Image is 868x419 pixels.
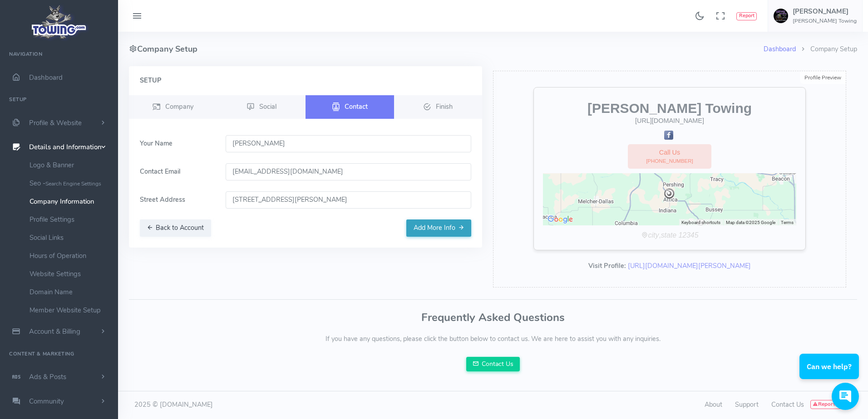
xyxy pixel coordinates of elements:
h4: Company Setup [129,32,764,66]
a: Open this area in Google Maps (opens a new window) [545,214,575,225]
span: Finish [436,102,453,111]
div: 2025 © [DOMAIN_NAME] [129,400,493,410]
a: Call Us[PHONE_NUMBER] [628,144,711,169]
h4: Setup [140,77,471,84]
label: Street Address [134,191,220,209]
iframe: Conversations [793,329,868,419]
span: Company [165,102,193,111]
p: If you have any questions, please click the button below to contact us. We are here to assist you... [129,334,857,344]
a: Member Website Setup [23,301,118,319]
label: Contact Email [134,163,220,180]
button: Back to Account [140,219,211,237]
h2: [PERSON_NAME] Towing [543,101,796,116]
a: Seo -Search Engine Settings [23,174,118,192]
h6: [PERSON_NAME] Towing [793,18,857,24]
label: Your Name [134,135,220,152]
a: Social Links [23,229,118,247]
i: city [648,231,659,239]
a: Contact Us [771,400,804,409]
span: Details and Information [29,143,102,152]
span: Social [259,102,276,111]
a: Hours of Operation [23,247,118,265]
small: Search Engine Settings [45,180,101,187]
i: state [661,231,676,239]
a: Website Settings [23,265,118,283]
h3: Frequently Asked Questions [129,312,857,323]
a: Contact Us [466,357,520,371]
img: user-image [774,9,788,23]
a: Company Information [23,192,118,210]
span: [PHONE_NUMBER] [646,157,693,165]
button: Keyboard shortcuts [681,219,720,226]
a: Dashboard [764,44,796,54]
b: Visit Profile: [588,261,626,270]
button: Add More Info [406,219,471,237]
a: About [705,400,722,409]
li: Company Setup [796,44,857,54]
span: Map data ©2025 Google [726,220,775,225]
span: Account & Billing [29,327,80,336]
span: Ads & Posts [29,372,66,381]
span: Profile & Website [29,118,82,127]
span: Dashboard [29,73,63,82]
div: [URL][DOMAIN_NAME] [543,116,796,126]
span: Contact [345,102,368,111]
div: , [543,230,796,241]
a: Logo & Banner [23,156,118,174]
i: 12345 [678,231,698,239]
img: Google [545,214,575,225]
button: Report [736,12,757,20]
a: Terms (opens in new tab) [781,220,794,225]
input: Enter a location [226,191,472,209]
a: [URL][DOMAIN_NAME][PERSON_NAME] [628,261,751,270]
span: Community [29,397,64,406]
a: Domain Name [23,283,118,301]
a: Support [735,400,759,409]
div: Profile Preview [800,71,846,84]
h5: [PERSON_NAME] [793,8,857,15]
a: Profile Settings [23,210,118,229]
img: logo [29,3,90,41]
